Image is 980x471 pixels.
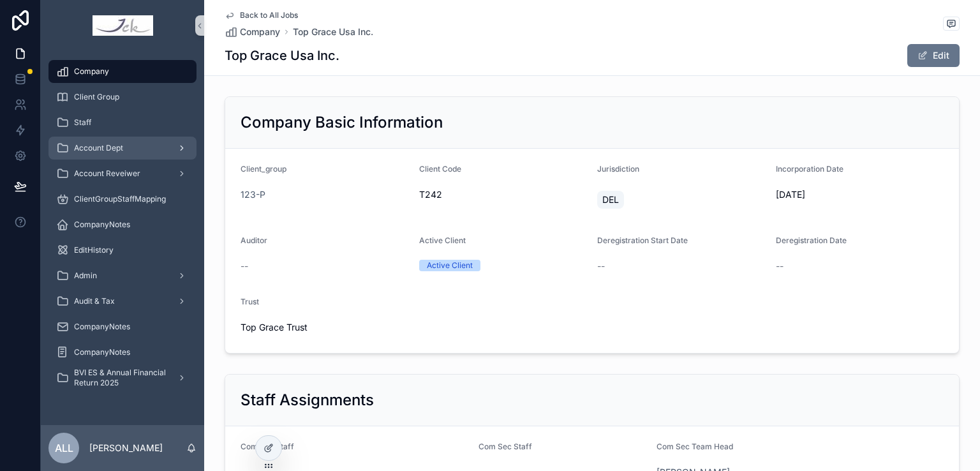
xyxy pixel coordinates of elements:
[48,188,197,211] a: ClientGroupStaffMapping
[74,347,130,357] span: CompanyNotes
[241,164,286,174] span: Client_group
[48,86,197,108] a: Client Group
[776,235,847,245] span: Deregistration Date
[74,245,114,255] span: EditHistory
[74,117,91,128] span: Staff
[241,112,443,133] h2: Company Basic Information
[419,164,461,174] span: Client Code
[240,10,298,20] span: Back to All Jobs
[776,188,944,201] span: [DATE]
[427,260,473,271] div: Active Client
[41,51,204,406] div: scrollable content
[419,235,466,245] span: Active Client
[419,188,588,201] span: T242
[225,26,280,38] a: Company
[48,315,197,338] a: CompanyNotes
[48,213,197,236] a: CompanyNotes
[74,66,109,77] span: Company
[74,194,166,204] span: ClientGroupStaffMapping
[74,220,130,230] span: CompanyNotes
[602,193,619,206] span: DEL
[48,239,197,262] a: EditHistory
[241,188,265,201] a: 123-P
[293,26,373,38] a: Top Grace Usa Inc.
[479,442,532,451] span: Com Sec Staff
[74,322,130,332] span: CompanyNotes
[48,264,197,287] a: Admin
[74,143,123,153] span: Account Dept
[776,164,843,174] span: Incorporation Date
[74,296,115,306] span: Audit & Tax
[48,162,197,185] a: Account Reveiwer
[89,442,163,454] p: [PERSON_NAME]
[241,297,259,306] span: Trust
[93,15,153,36] img: App logo
[907,44,960,67] button: Edit
[597,260,605,273] span: --
[74,168,140,179] span: Account Reveiwer
[597,235,688,245] span: Deregistration Start Date
[597,164,639,174] span: Jurisdiction
[74,92,119,102] span: Client Group
[241,390,374,410] h2: Staff Assignments
[657,442,733,451] span: Com Sec Team Head
[776,260,783,273] span: --
[48,366,197,389] a: BVI ES & Annual Financial Return 2025
[241,235,267,245] span: Auditor
[225,47,339,64] h1: Top Grace Usa Inc.
[74,368,167,388] span: BVI ES & Annual Financial Return 2025
[48,111,197,134] a: Staff
[225,10,298,20] a: Back to All Jobs
[48,290,197,313] a: Audit & Tax
[241,260,248,273] span: --
[48,60,197,83] a: Company
[241,321,308,334] span: Top Grace Trust
[48,341,197,364] a: CompanyNotes
[241,442,294,451] span: Com Sec Staff
[48,137,197,160] a: Account Dept
[74,271,97,281] span: Admin
[55,440,73,456] span: ALL
[240,26,280,38] span: Company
